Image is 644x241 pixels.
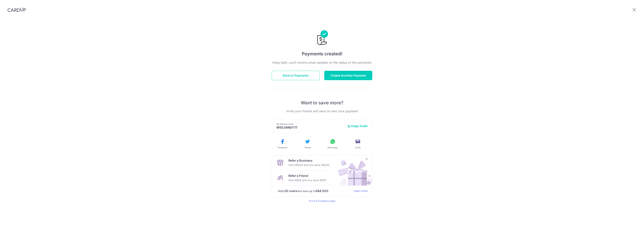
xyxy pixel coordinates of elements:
p: Refer a Business [288,158,330,163]
button: Copy Code [347,124,368,128]
p: Refer a Friend [288,173,326,178]
a: Terms & Conditions apply [308,200,336,202]
span: Twitter [304,146,311,149]
p: Hang tight, you’ll receive email updates on the status of the payments. [272,60,372,65]
button: Facebook [271,139,293,149]
strong: S$4,000 [316,189,328,193]
button: Twitter [296,139,319,149]
p: Invite your friends and save on next your payment [272,109,372,113]
span: WhatsApp [327,146,338,149]
a: Learn more [354,189,368,193]
strong: 20 users [284,189,297,193]
p: Want to save more? [272,100,372,106]
iframe: Opens a widget where you can find more information [620,230,640,239]
p: Give S$200 and you save S$200 [288,163,330,167]
button: Create Another Payment [324,71,372,80]
button: WhatsApp [322,139,344,149]
p: My Referral Code [276,123,344,126]
button: Email [347,139,369,149]
p: Refer and save up to [278,189,351,193]
h4: Payments created! [272,50,372,57]
img: Refer [334,155,372,185]
span: Facebook [278,146,287,149]
span: Email [355,146,361,149]
button: Back to Payments [272,71,320,80]
img: CardUp [8,8,26,12]
p: Give S$30 and you save S$30 [288,178,326,182]
img: Payments [316,30,328,46]
p: WEILIANGY77 [276,126,344,129]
